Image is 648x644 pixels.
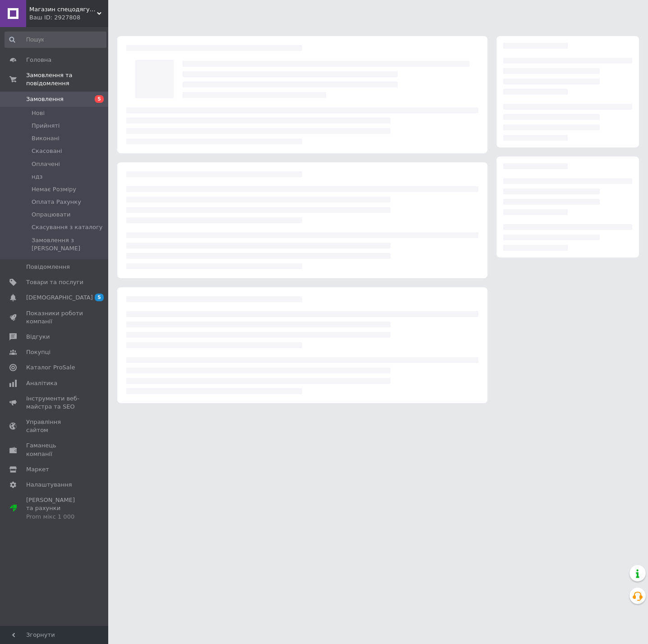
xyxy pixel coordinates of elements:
[5,32,106,48] input: Пошук
[26,95,64,103] span: Замовлення
[26,481,72,489] span: Налаштування
[32,147,62,155] span: Скасовані
[32,134,60,143] span: Виконані
[32,173,42,181] span: ндз
[32,160,60,168] span: Оплачені
[26,56,51,64] span: Головна
[29,14,108,22] div: Ваш ID: 2927808
[26,294,93,302] span: [DEMOGRAPHIC_DATA]
[26,442,83,458] span: Гаманець компанії
[95,294,104,301] span: 5
[26,363,75,372] span: Каталог ProSale
[95,95,104,103] span: 5
[32,109,45,117] span: Нові
[32,236,106,253] span: Замовлення з [PERSON_NAME]
[32,122,60,130] span: Прийняті
[26,333,50,341] span: Відгуки
[32,223,103,231] span: Скасування з каталогу
[26,263,70,271] span: Повідомлення
[26,496,83,521] span: [PERSON_NAME] та рахунки
[29,5,97,14] span: Магазин спецодягу та спецвзуття "Nitrix"
[32,198,81,206] span: Оплата Рахунку
[26,395,83,411] span: Інструменти веб-майстра та SEO
[26,348,51,356] span: Покупці
[26,379,57,387] span: Аналітика
[26,278,83,286] span: Товари та послуги
[26,418,83,434] span: Управління сайтом
[32,211,70,219] span: Опрацювати
[32,185,76,193] span: Немає Розміру
[26,465,49,474] span: Маркет
[26,309,83,326] span: Показники роботи компанії
[26,71,108,87] span: Замовлення та повідомлення
[26,513,83,521] div: Prom мікс 1 000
